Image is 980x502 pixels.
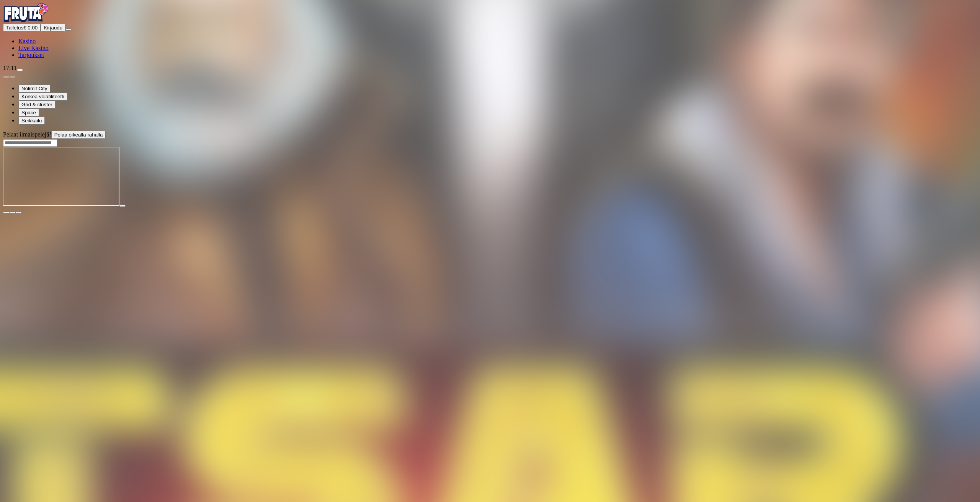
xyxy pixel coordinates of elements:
[18,45,49,51] a: Live Kasino
[3,76,9,78] button: prev slide
[3,139,57,147] input: Search
[3,17,49,23] a: Fruta
[18,84,50,93] button: Nolimit City
[18,93,67,101] button: Korkea volatiliteetti
[65,28,72,31] button: menu
[41,24,65,32] button: Kirjaudu
[15,211,21,214] button: fullscreen icon
[9,76,15,78] button: next slide
[3,211,9,214] button: close icon
[3,3,49,22] img: Fruta
[119,205,126,207] button: play icon
[3,38,977,58] nav: Main menu
[17,69,23,71] button: live-chat
[21,118,42,123] span: Seikkailu
[18,109,39,117] button: Space
[6,25,23,31] span: Talletus
[21,86,47,91] span: Nolimit City
[21,110,36,115] span: Space
[23,25,38,31] span: € 0.00
[3,65,17,71] span: 17:11
[18,52,44,58] a: Tarjoukset
[44,25,62,31] span: Kirjaudu
[21,102,52,107] span: Grid & cluster
[51,131,106,139] button: Pelaa oikealla rahalla
[3,131,977,139] div: Pelaat ilmaispelejä!
[3,147,119,206] iframe: Tsar Wars
[3,24,41,32] button: Talletusplus icon€ 0.00
[18,38,36,44] a: Kasino
[3,3,977,58] nav: Primary
[18,117,45,125] button: Seikkailu
[18,101,56,109] button: Grid & cluster
[54,132,103,138] span: Pelaa oikealla rahalla
[9,211,15,214] button: chevron-down icon
[21,94,64,99] span: Korkea volatiliteetti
